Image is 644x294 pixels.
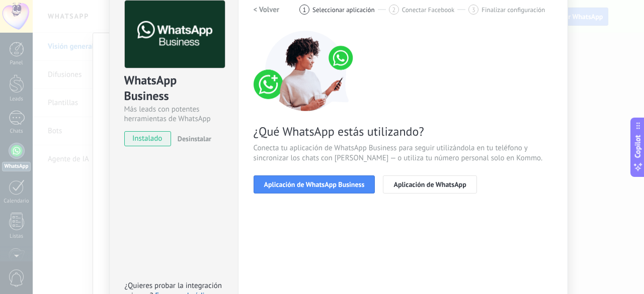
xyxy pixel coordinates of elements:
span: 3 [472,6,475,14]
span: Conectar Facebook [402,6,455,14]
h2: < Volver [254,5,280,15]
span: Conecta tu aplicación de WhatsApp Business para seguir utilizándola en tu teléfono y sincronizar ... [254,143,552,163]
div: WhatsApp Business [124,72,223,105]
span: 1 [303,6,306,14]
span: ¿Qué WhatsApp estás utilizando? [254,124,552,139]
span: 2 [392,6,395,14]
span: Desinstalar [178,134,211,143]
span: Seleccionar aplicación [312,6,375,14]
span: Finalizar configuración [481,6,545,14]
button: Aplicación de WhatsApp [383,175,476,193]
span: instalado [125,131,171,146]
div: Más leads con potentes herramientas de WhatsApp [124,105,223,124]
span: Aplicación de WhatsApp [393,181,466,188]
span: Aplicación de WhatsApp Business [264,181,365,188]
img: connect number [254,31,359,111]
button: Aplicación de WhatsApp Business [254,175,375,193]
img: logo_main.png [125,1,225,68]
button: < Volver [254,1,280,19]
span: Copilot [633,135,643,158]
button: Desinstalar [174,131,211,146]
